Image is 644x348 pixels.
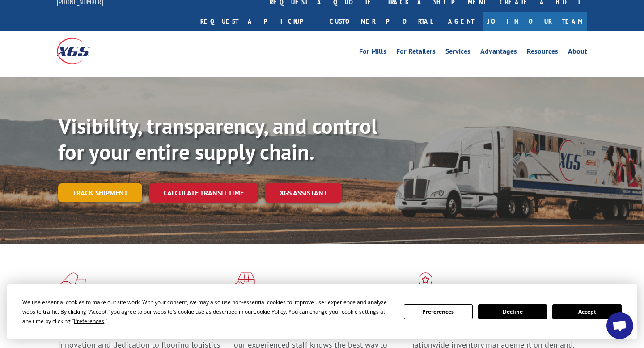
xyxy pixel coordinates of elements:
span: Preferences [74,317,104,325]
a: About [568,48,587,58]
button: Decline [478,304,547,319]
span: Cookie Policy [253,308,286,315]
button: Preferences [404,304,473,319]
a: For Retailers [396,48,436,58]
a: Customer Portal [323,12,439,31]
a: XGS ASSISTANT [265,183,342,203]
a: Advantages [480,48,517,58]
img: xgs-icon-focused-on-flooring-red [234,272,255,296]
a: Agent [439,12,483,31]
a: Calculate transit time [149,183,258,203]
a: Request a pickup [194,12,323,31]
a: Resources [527,48,558,58]
img: xgs-icon-flagship-distribution-model-red [410,272,441,296]
button: Accept [552,304,621,319]
b: Visibility, transparency, and control for your entire supply chain. [58,112,377,166]
a: Open chat [606,312,633,339]
a: Track shipment [58,183,142,202]
a: Join Our Team [483,12,587,31]
a: For Mills [359,48,386,58]
div: We use essential cookies to make our site work. With your consent, we may also use non-essential ... [22,297,393,326]
a: Services [445,48,470,58]
div: Cookie Consent Prompt [7,284,637,339]
img: xgs-icon-total-supply-chain-intelligence-red [58,272,86,296]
